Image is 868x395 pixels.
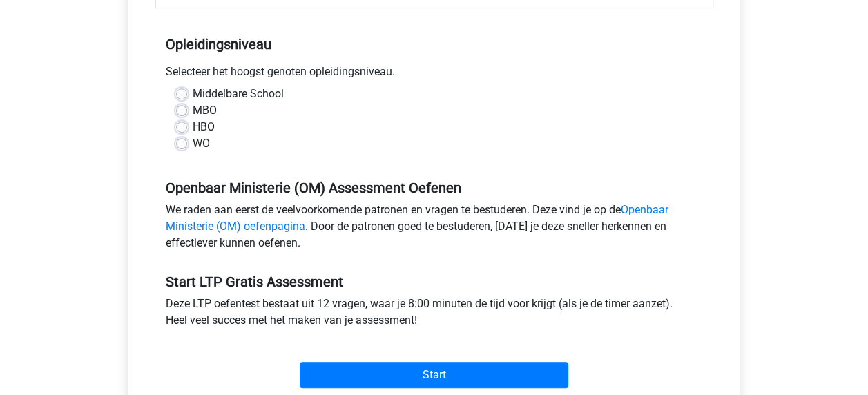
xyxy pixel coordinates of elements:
[155,64,713,86] div: Selecteer het hoogst genoten opleidingsniveau.
[193,135,210,152] label: WO
[300,362,568,388] input: Start
[155,202,713,257] div: We raden aan eerst de veelvoorkomende patronen en vragen te bestuderen. Deze vind je op de . Door...
[193,119,215,135] label: HBO
[166,30,703,58] h5: Opleidingsniveau
[193,102,217,119] label: MBO
[166,273,703,290] h5: Start LTP Gratis Assessment
[155,296,713,334] div: Deze LTP oefentest bestaat uit 12 vragen, waar je 8:00 minuten de tijd voor krijgt (als je de tim...
[193,86,284,102] label: Middelbare School
[166,180,703,196] h5: Openbaar Ministerie (OM) Assessment Oefenen
[166,203,668,233] a: Openbaar Ministerie (OM) oefenpagina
